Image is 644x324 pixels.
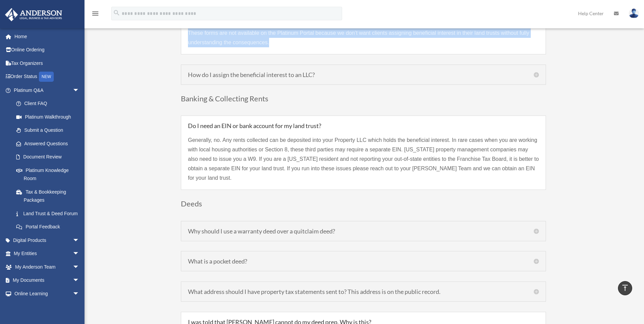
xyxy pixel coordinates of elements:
a: Submit a Question [9,124,90,137]
i: search [113,9,120,17]
p: These forms are not available on the Platinum Portal because we don’t want clients assigning bene... [188,28,539,47]
a: Billingarrow_drop_down [5,300,90,314]
a: My Anderson Teamarrow_drop_down [5,260,90,274]
a: vertical_align_top [618,281,632,295]
a: My Documentsarrow_drop_down [5,274,90,287]
h5: Why should I use a warranty deed over a quitclaim deed? [188,228,539,234]
h3: Deeds [181,200,546,211]
span: arrow_drop_down [73,83,86,97]
a: Online Learningarrow_drop_down [5,287,90,300]
a: My Entitiesarrow_drop_down [5,247,90,260]
a: Platinum Walkthrough [9,110,90,124]
a: Land Trust & Deed Forum [9,207,86,220]
h3: Banking & Collecting Rents [181,95,546,106]
img: User Pic [629,8,639,18]
a: Tax & Bookkeeping Packages [9,185,90,207]
a: menu [91,12,99,18]
a: Home [5,30,90,43]
a: Platinum Q&Aarrow_drop_down [5,83,90,97]
a: Answered Questions [9,137,90,150]
a: Order StatusNEW [5,70,90,84]
span: arrow_drop_down [73,260,86,274]
a: Document Review [9,150,90,164]
p: Generally, no. Any rents collected can be deposited into your Property LLC which holds the benefi... [188,135,539,183]
span: arrow_drop_down [73,300,86,314]
a: Online Ordering [5,43,90,57]
span: arrow_drop_down [73,233,86,247]
h5: Do I need an EIN or bank account for my land trust? [188,123,539,129]
img: Anderson Advisors Platinum Portal [3,8,64,21]
a: Platinum Knowledge Room [9,164,90,185]
h5: What address should I have property tax statements sent to? This address is on the public record. [188,289,539,295]
a: Tax Organizers [5,56,90,70]
a: Digital Productsarrow_drop_down [5,233,90,247]
a: Portal Feedback [9,220,90,234]
div: NEW [39,72,54,82]
i: menu [91,9,99,18]
a: Client FAQ [9,97,90,110]
span: arrow_drop_down [73,247,86,261]
span: arrow_drop_down [73,274,86,288]
h5: What is a pocket deed? [188,258,539,264]
i: vertical_align_top [621,284,629,292]
span: arrow_drop_down [73,287,86,301]
h5: How do I assign the beneficial interest to an LLC? [188,72,539,78]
